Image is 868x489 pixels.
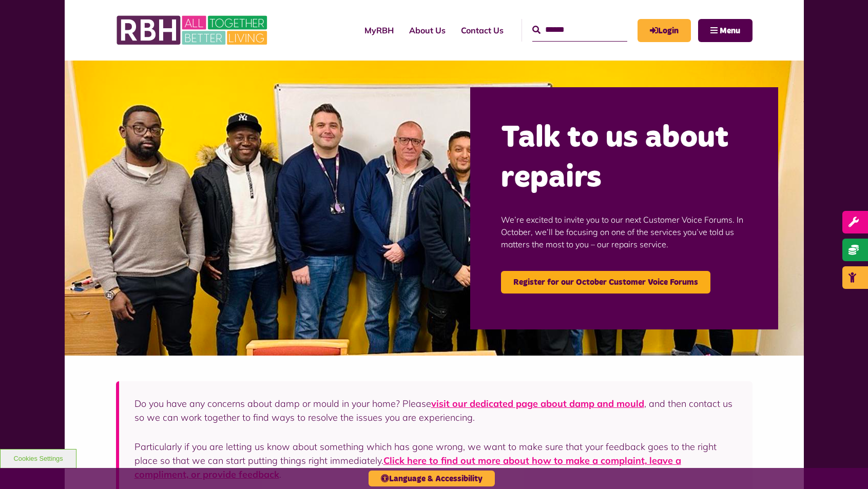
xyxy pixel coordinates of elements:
[720,27,740,35] span: Menu
[501,118,747,198] h2: Talk to us about repairs
[401,16,453,44] a: About Us
[369,471,495,486] button: Language & Accessibility
[134,440,737,481] p: Particularly if you are letting us know about something which has gone wrong, we want to make sur...
[501,271,710,294] a: Register for our October Customer Voice Forums
[638,19,691,42] a: MyRBH
[134,455,681,480] a: Click here to find out more about how to make a complaint, leave a compliment, or provide feedback
[822,443,868,489] iframe: Netcall Web Assistant for live chat
[116,10,270,50] img: RBH
[453,16,511,44] a: Contact Us
[65,61,804,356] img: Group photo of customers and colleagues at the Lighthouse Project
[134,397,737,424] p: Do you have any concerns about damp or mould in your home? Please , and then contact us so we can...
[698,19,753,42] button: Navigation
[501,198,747,266] p: We’re excited to invite you to our next Customer Voice Forums. In October, we’ll be focusing on o...
[357,16,401,44] a: MyRBH
[431,398,644,409] a: visit our dedicated page about damp and mould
